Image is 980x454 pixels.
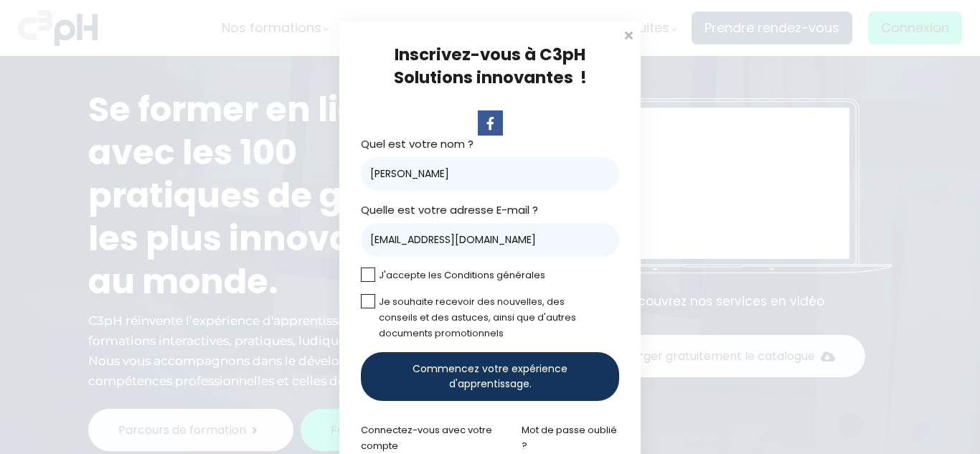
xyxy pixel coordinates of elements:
a: Mot de passe oublié ? [522,423,617,453]
span: Commencez votre expérience d'apprentissage. [385,361,595,392]
input: E-mail ? [361,223,619,257]
a: Conditions générales [444,268,545,282]
span: Je souhaite recevoir des nouvelles, des conseils et des astuces, ainsi que d'autres documents pro... [379,295,576,340]
a: Connectez-vous avec votre compte [361,423,492,453]
input: Nom ? [361,157,619,191]
span: J'accepte les [379,268,442,282]
div: Inscrivez-vous à C3pH Solutions innovantes ! [361,43,619,89]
